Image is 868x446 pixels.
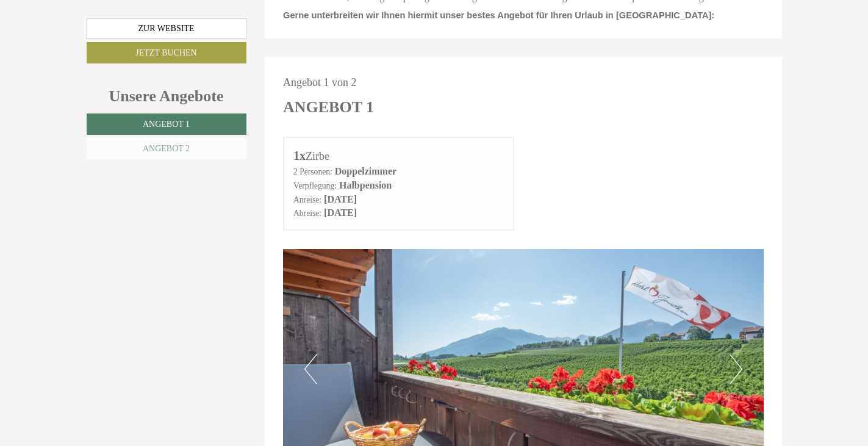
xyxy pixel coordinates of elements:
[143,144,190,153] span: Angebot 2
[283,76,357,88] span: Angebot 1 von 2
[87,18,246,39] a: Zur Website
[143,120,190,129] span: Angebot 1
[293,195,321,204] small: Anreise:
[283,10,714,20] span: Gerne unterbreiten wir Ihnen hiermit unser bestes Angebot für Ihren Urlaub in [GEOGRAPHIC_DATA]:
[304,354,317,384] button: Previous
[293,209,321,218] small: Abreise:
[324,207,357,218] b: [DATE]
[283,96,374,118] div: Angebot 1
[324,194,357,204] b: [DATE]
[87,42,246,63] a: Jetzt buchen
[87,85,246,107] div: Unsere Angebote
[293,167,332,176] small: 2 Personen:
[293,181,337,190] small: Verpflegung:
[293,147,504,165] div: Zirbe
[339,180,392,190] b: Halbpension
[730,354,742,384] button: Next
[335,166,396,176] b: Doppelzimmer
[293,149,306,162] b: 1x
